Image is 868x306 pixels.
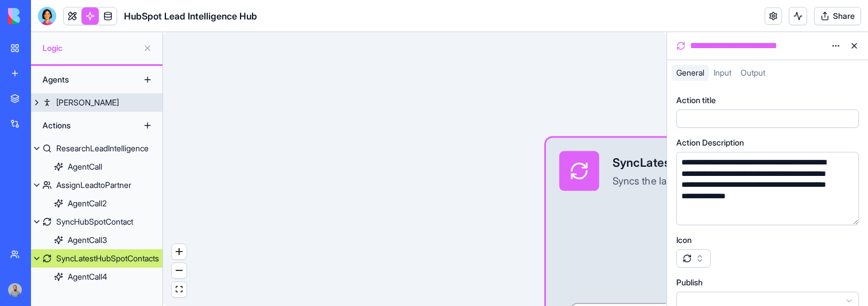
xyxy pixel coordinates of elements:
div: ResearchLeadIntelligence [56,143,149,154]
img: image_123650291_bsq8ao.jpg [8,283,22,297]
a: AgentCall2 [31,194,162,213]
a: SyncHubSpotContact [31,213,162,231]
span: Output [741,68,765,77]
img: logo [8,8,79,24]
div: AgentCall3 [68,234,107,246]
div: [PERSON_NAME] [56,97,119,108]
span: Logic [42,42,138,54]
a: AgentCall3 [31,231,162,249]
a: ResearchLeadIntelligence [31,139,162,158]
a: AgentCall4 [31,268,162,286]
button: zoom out [172,263,187,278]
div: AgentCall2 [68,198,107,209]
label: Icon [676,234,692,246]
a: SyncLatestHubSpotContacts [31,249,162,268]
a: [PERSON_NAME] [31,93,162,112]
button: zoom in [172,244,187,260]
label: Publish [676,277,703,288]
button: fit view [172,282,187,297]
span: Input [714,68,731,77]
div: SyncLatestHubSpotContacts [56,253,159,264]
a: AgentCall [31,158,162,176]
div: Actions [37,116,129,135]
button: Share [814,7,861,25]
div: AssignLeadtoPartner [56,179,131,191]
h1: HubSpot Lead Intelligence Hub [124,9,257,23]
label: Action title [676,95,716,106]
div: Agents [37,70,129,89]
a: AssignLeadtoPartner [31,176,162,194]
div: SyncHubSpotContact [56,216,133,227]
label: Action Description [676,137,744,148]
div: AgentCall4 [68,271,107,283]
span: General [676,68,704,77]
div: AgentCall [68,161,102,172]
